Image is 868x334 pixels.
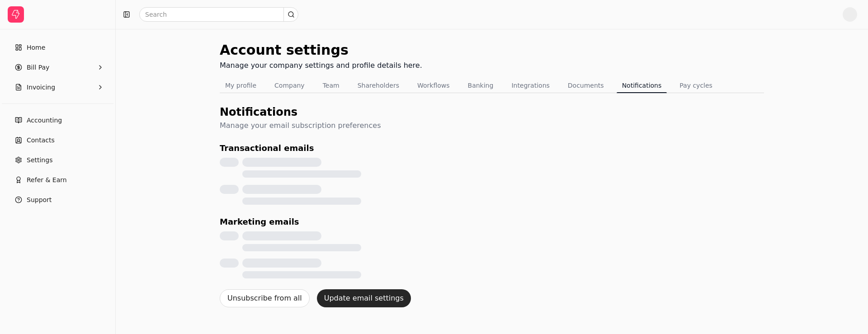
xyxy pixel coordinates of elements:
div: Marketing emails [220,216,401,228]
button: Documents [562,78,609,93]
span: Bill Pay [27,63,49,72]
button: Pay cycles [674,78,718,93]
button: Integrations [506,78,555,93]
span: Settings [27,155,52,165]
span: Support [27,195,52,205]
button: Company [269,78,310,93]
button: Notifications [617,78,667,93]
button: Refer & Earn [4,171,112,189]
div: Account settings [220,40,422,60]
a: Accounting [4,111,112,129]
a: Settings [4,151,112,169]
nav: Tabs [220,78,764,93]
a: Contacts [4,131,112,149]
div: Transactional emails [220,142,401,154]
button: Bill Pay [4,58,112,76]
button: Workflows [412,78,455,93]
button: Team [317,78,345,93]
a: Home [4,38,112,56]
span: Refer & Earn [27,175,67,185]
span: Invoicing [27,83,55,92]
span: Home [27,43,45,52]
div: Manage your email subscription preferences [220,120,401,131]
button: Support [4,191,112,209]
button: Invoicing [4,78,112,96]
button: Banking [462,78,499,93]
button: Shareholders [352,78,405,93]
span: Contacts [27,136,55,145]
span: Accounting [27,116,62,125]
input: Search [139,7,298,22]
div: Notifications [220,104,401,120]
button: Update email settings [317,289,411,307]
button: My profile [220,78,262,93]
div: Manage your company settings and profile details here. [220,60,422,71]
button: Unsubscribe from all [220,289,310,307]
